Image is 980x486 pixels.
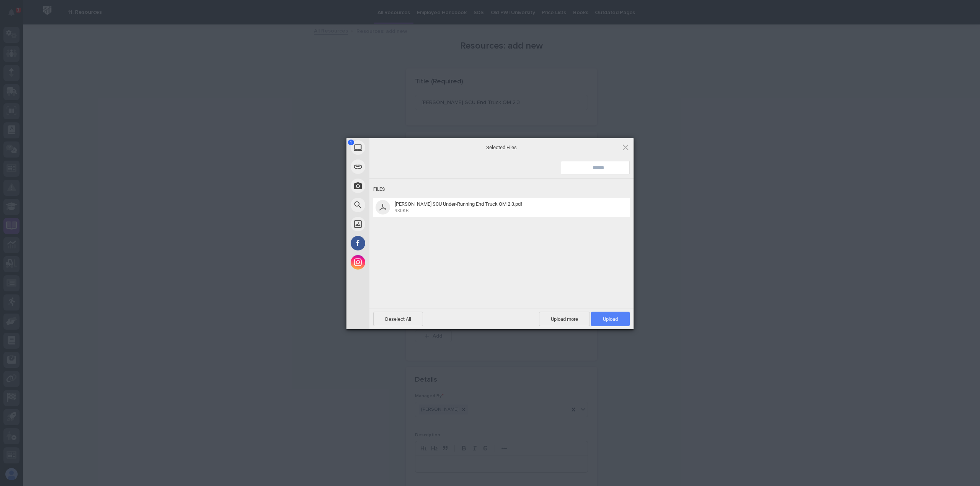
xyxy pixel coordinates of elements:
div: My Device [346,138,438,157]
span: Upload [591,312,630,326]
div: Take Photo [346,176,438,195]
div: Unsplash [346,215,438,234]
span: Deselect All [373,312,423,326]
div: Link (URL) [346,157,438,176]
div: Web Search [346,195,438,215]
span: 1 [348,140,354,145]
span: [PERSON_NAME] SCU Under-Running End Truck OM 2.3.pdf [395,201,523,207]
div: Instagram [346,253,438,272]
div: Facebook [346,234,438,253]
div: Files [373,182,630,197]
span: Upload [603,316,618,322]
span: Upload more [539,312,590,326]
span: Starke SCU Under-Running End Truck OM 2.3.pdf [392,201,620,214]
span: 930KB [395,208,408,213]
span: Click here or hit ESC to close picker [621,143,630,151]
span: Selected Files [425,144,578,151]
